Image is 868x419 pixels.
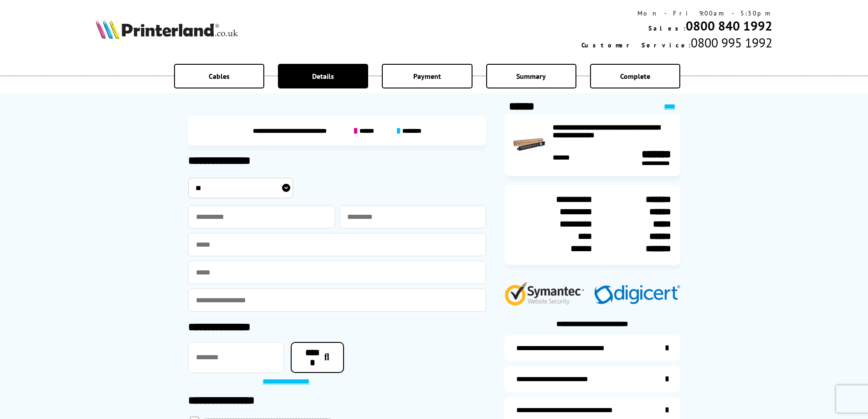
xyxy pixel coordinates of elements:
[504,366,680,392] a: items-arrive
[312,72,334,81] span: Details
[209,72,230,81] span: Cables
[96,19,238,39] img: Printerland Logo
[504,335,680,361] a: additional-ink
[648,24,686,32] span: Sales:
[686,17,772,34] a: 0800 840 1992
[620,72,650,81] span: Complete
[691,34,772,51] span: 0800 995 1992
[581,41,691,49] span: Customer Service:
[516,72,546,81] span: Summary
[413,72,441,81] span: Payment
[581,9,772,17] div: Mon - Fri 9:00am - 5:30pm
